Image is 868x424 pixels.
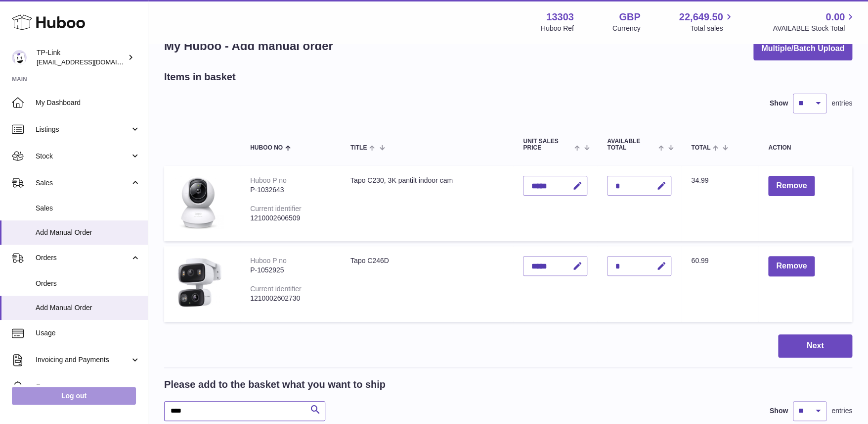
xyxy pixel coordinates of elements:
[753,37,852,60] button: Multiple/Batch Upload
[768,256,815,276] button: Remove
[619,10,640,24] strong: GBP
[164,378,386,391] h2: Please add to the basket what you want to ship
[250,265,331,275] div: P-1052925
[350,145,367,151] span: Title
[773,24,856,33] span: AVAILABLE Stock Total
[174,176,223,229] img: Tapo C230, 3K pantilt indoor cam
[831,406,852,416] span: entries
[768,176,815,196] button: Remove
[612,24,641,33] div: Currency
[768,145,842,151] div: Action
[250,185,331,195] div: P-1032643
[341,166,513,241] td: Tapo C230, 3K pantilt indoor cam
[36,355,130,365] span: Invoicing and Payments
[37,58,145,66] span: [EMAIL_ADDRESS][DOMAIN_NAME]
[523,138,572,151] span: Unit Sales Price
[825,10,845,24] span: 0.00
[541,24,574,33] div: Huboo Ref
[690,24,734,33] span: Total sales
[546,10,574,24] strong: 13303
[250,294,331,303] div: 1210002602730
[831,99,852,108] span: entries
[773,10,856,33] a: 0.00 AVAILABLE Stock Total
[12,50,27,65] img: gaby.chen@tp-link.com
[770,99,788,108] label: Show
[691,145,710,151] span: Total
[36,152,130,161] span: Stock
[250,145,283,151] span: Huboo no
[36,279,140,288] span: Orders
[36,328,140,338] span: Usage
[341,246,513,322] td: Tapo C246D
[37,48,126,67] div: TP-Link
[36,228,140,237] span: Add Manual Order
[250,213,331,223] div: 1210002606509
[36,253,130,263] span: Orders
[36,178,130,188] span: Sales
[250,176,287,184] div: Huboo P no
[691,176,708,184] span: 34.99
[36,98,140,107] span: My Dashboard
[164,38,333,54] h1: My Huboo - Add manual order
[679,10,723,24] span: 22,649.50
[607,138,656,151] span: AVAILABLE Total
[778,334,852,358] button: Next
[164,70,236,84] h2: Items in basket
[250,205,302,212] div: Current identifier
[36,204,140,213] span: Sales
[250,257,287,265] div: Huboo P no
[250,285,302,293] div: Current identifier
[36,125,130,134] span: Listings
[770,406,788,416] label: Show
[691,257,708,265] span: 60.99
[679,10,734,33] a: 22,649.50 Total sales
[174,256,223,310] img: Tapo C246D
[36,382,140,391] span: Cases
[12,387,136,405] a: Log out
[36,303,140,313] span: Add Manual Order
